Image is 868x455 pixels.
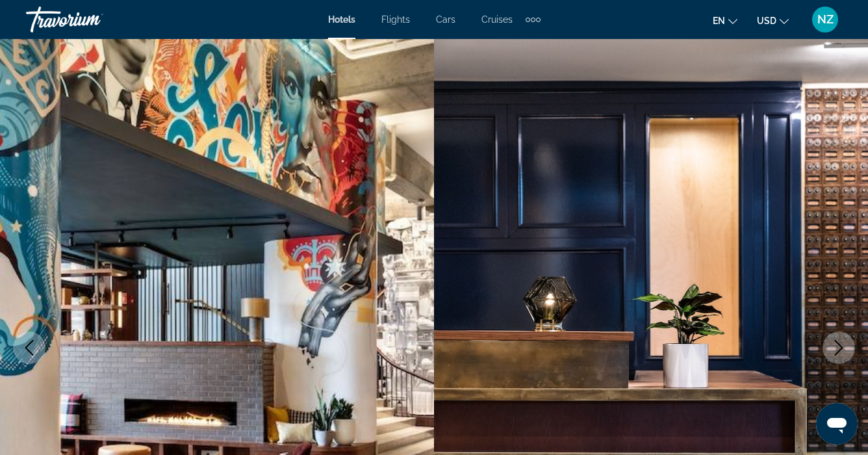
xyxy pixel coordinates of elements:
[13,331,45,364] button: Previous image
[816,403,858,445] iframe: Кнопка запуска окна обмена сообщениями
[481,14,513,25] a: Cruises
[713,11,737,30] button: Change language
[808,6,842,33] button: User Menu
[757,16,776,26] span: USD
[26,3,156,36] a: Travorium
[817,13,834,26] span: NZ
[823,331,855,364] button: Next image
[328,14,355,25] a: Hotels
[381,14,410,25] a: Flights
[757,11,789,30] button: Change currency
[436,14,455,25] a: Cars
[526,9,541,30] button: Extra navigation items
[713,16,725,26] span: en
